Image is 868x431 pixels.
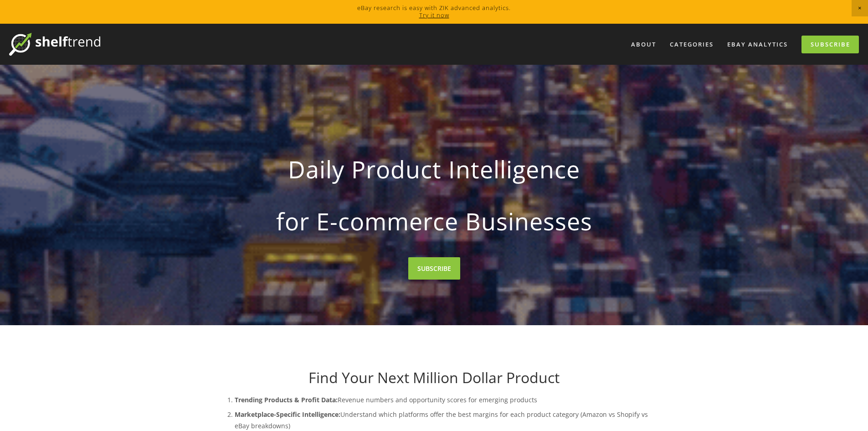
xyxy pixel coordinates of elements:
[408,257,460,280] a: SUBSCRIBE
[235,410,340,419] strong: Marketplace-Specific Intelligence:
[231,148,637,191] strong: Daily Product Intelligence
[625,37,662,52] a: About
[9,33,100,56] img: ShelfTrend
[216,369,652,386] h1: Find Your Next Million Dollar Product
[235,395,338,404] strong: Trending Products & Profit Data:
[231,200,637,243] strong: for E-commerce Businesses
[801,36,859,53] a: Subscribe
[419,11,449,19] a: Try it now
[721,37,794,52] a: eBay Analytics
[664,37,719,52] div: Categories
[235,394,652,405] p: Revenue numbers and opportunity scores for emerging products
